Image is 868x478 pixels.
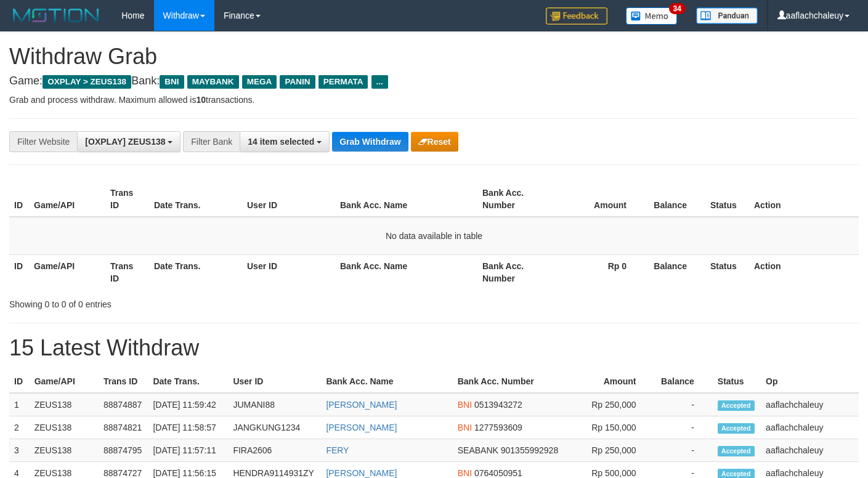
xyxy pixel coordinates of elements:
span: 34 [669,3,686,14]
td: 1 [9,393,30,416]
th: Trans ID [105,254,149,290]
th: Game/API [29,254,105,290]
td: 88874795 [99,439,148,462]
th: Status [705,182,749,217]
th: Game/API [30,370,99,393]
img: Feedback.jpg [546,7,607,25]
th: ID [9,182,29,217]
span: PANIN [280,75,315,89]
th: Action [749,182,859,217]
span: ... [371,75,388,89]
th: User ID [242,254,335,290]
th: Trans ID [105,182,149,217]
span: MAYBANK [187,75,239,89]
td: Rp 250,000 [571,393,655,416]
th: Op [761,370,859,393]
span: 14 item selected [248,137,314,147]
th: Amount [554,182,645,217]
th: ID [9,370,30,393]
span: PERMATA [318,75,368,89]
span: Copy 1277593609 to clipboard [474,423,522,432]
th: Balance [645,254,705,290]
th: Bank Acc. Name [321,370,452,393]
th: ID [9,254,29,290]
span: BNI [458,423,472,432]
th: Date Trans. [149,182,242,217]
td: aaflachchaleuy [761,393,859,416]
div: Filter Website [9,131,77,152]
th: Bank Acc. Name [335,254,477,290]
td: JUMANI88 [228,393,321,416]
td: - [655,439,713,462]
p: Grab and process withdraw. Maximum allowed is transactions. [9,94,859,106]
strong: 10 [196,95,206,105]
th: Bank Acc. Number [477,182,554,217]
span: Copy 901355992928 to clipboard [501,445,558,455]
td: 2 [9,416,30,439]
th: Date Trans. [149,254,242,290]
h4: Game: Bank: [9,75,859,87]
img: Button%20Memo.svg [626,7,678,25]
th: Bank Acc. Number [477,254,554,290]
td: 88874887 [99,393,148,416]
td: [DATE] 11:58:57 [148,416,228,439]
td: JANGKUNG1234 [228,416,321,439]
td: aaflachchaleuy [761,439,859,462]
td: [DATE] 11:57:11 [148,439,228,462]
a: [PERSON_NAME] [326,400,397,410]
span: OXPLAY > ZEUS138 [43,75,131,89]
div: Showing 0 to 0 of 0 entries [9,293,352,310]
span: MEGA [242,75,277,89]
td: ZEUS138 [30,416,99,439]
a: [PERSON_NAME] [326,423,397,432]
th: Date Trans. [148,370,228,393]
button: Reset [411,132,458,152]
h1: Withdraw Grab [9,44,859,69]
td: FIRA2606 [228,439,321,462]
button: [OXPLAY] ZEUS138 [77,131,180,152]
th: Trans ID [99,370,148,393]
a: [PERSON_NAME] [326,468,397,478]
th: Action [749,254,859,290]
h1: 15 Latest Withdraw [9,336,859,360]
th: Status [713,370,761,393]
img: panduan.png [696,7,758,24]
td: aaflachchaleuy [761,416,859,439]
th: Bank Acc. Number [453,370,571,393]
th: Rp 0 [554,254,645,290]
th: Bank Acc. Name [335,182,477,217]
td: ZEUS138 [30,439,99,462]
td: 88874821 [99,416,148,439]
span: BNI [458,400,472,410]
td: - [655,416,713,439]
span: BNI [160,75,184,89]
td: Rp 250,000 [571,439,655,462]
th: Status [705,254,749,290]
td: - [655,393,713,416]
th: Balance [645,182,705,217]
td: [DATE] 11:59:42 [148,393,228,416]
th: User ID [228,370,321,393]
td: No data available in table [9,217,859,255]
span: [OXPLAY] ZEUS138 [85,137,165,147]
td: 3 [9,439,30,462]
th: Game/API [29,182,105,217]
a: FERY [326,445,349,455]
button: 14 item selected [240,131,330,152]
td: ZEUS138 [30,393,99,416]
div: Filter Bank [183,131,240,152]
span: SEABANK [458,445,498,455]
th: Amount [571,370,655,393]
span: Accepted [718,423,755,434]
span: Copy 0513943272 to clipboard [474,400,522,410]
span: Accepted [718,400,755,411]
button: Grab Withdraw [332,132,408,152]
td: Rp 150,000 [571,416,655,439]
th: User ID [242,182,335,217]
span: Copy 0764050951 to clipboard [474,468,522,478]
span: BNI [458,468,472,478]
th: Balance [655,370,713,393]
span: Accepted [718,446,755,456]
img: MOTION_logo.png [9,6,103,25]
